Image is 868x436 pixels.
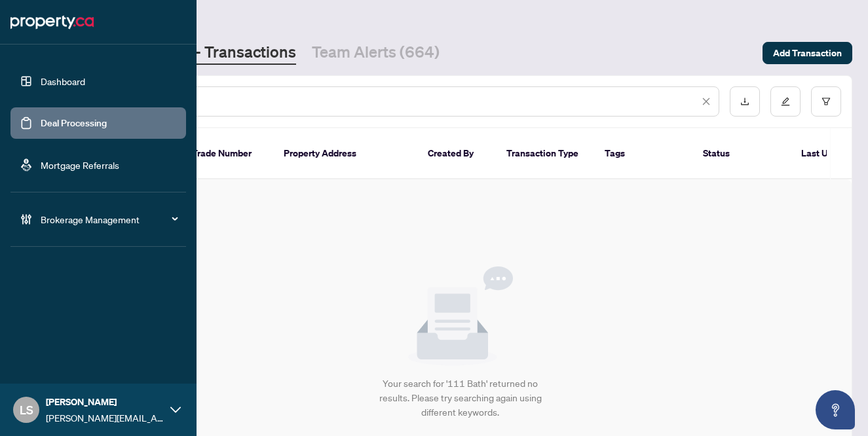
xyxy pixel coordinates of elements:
span: Brokerage Management [41,212,177,227]
th: Tags [594,128,692,179]
button: Open asap [816,390,855,429]
a: Team Alerts (664) [312,41,440,65]
button: edit [770,86,801,117]
div: Your search for '111 Bath' returned no results. Please try searching again using different keywords. [371,376,549,420]
button: Add Transaction [763,42,852,64]
th: Created By [417,128,496,179]
img: logo [10,12,94,33]
th: Property Address [273,128,417,179]
span: close [702,97,711,106]
span: LS [20,401,33,419]
th: Transaction Type [496,128,594,179]
span: download [740,97,749,106]
button: download [730,86,760,117]
a: Dashboard [41,75,85,87]
th: Status [692,128,791,179]
span: Add Transaction [773,43,842,64]
th: Trade Number [181,128,273,179]
span: [PERSON_NAME][EMAIL_ADDRESS][DOMAIN_NAME] [46,410,164,425]
a: Deal Processing [41,117,107,129]
a: Mortgage Referrals [41,159,119,171]
span: [PERSON_NAME] [46,395,164,409]
img: Null State Icon [408,266,513,366]
span: filter [821,97,831,106]
span: edit [781,97,790,106]
button: filter [811,86,841,117]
